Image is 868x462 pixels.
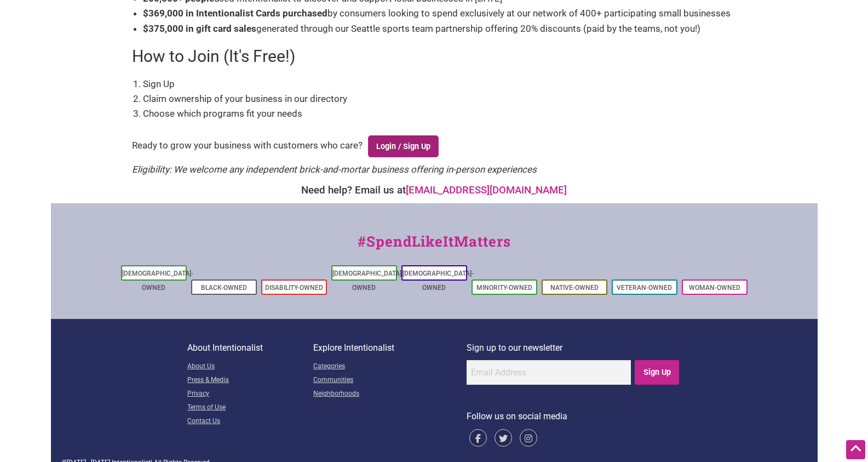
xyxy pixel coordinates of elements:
[187,341,313,355] p: About Intentionalist
[187,374,313,387] a: Press & Media
[122,270,193,292] a: [DEMOGRAPHIC_DATA]-Owned
[143,23,256,34] b: $375,000 in gift card sales
[132,164,537,175] em: Eligibility: We welcome any independent brick-and-mortar business offering in-person experiences
[467,341,681,355] p: Sign up to our newsletter
[635,360,679,385] input: Sign Up
[476,284,532,292] a: Minority-Owned
[187,415,313,429] a: Contact Us
[143,106,737,121] li: Choose which programs fit your needs
[132,45,737,68] h2: How to Join (It's Free!)
[143,8,327,19] b: $369,000 in Intentionalist Cards purchased
[846,440,865,459] div: Scroll Back to Top
[332,270,404,292] a: [DEMOGRAPHIC_DATA]-Owned
[51,231,818,263] div: #SpendLikeItMatters
[406,184,567,196] a: [EMAIL_ADDRESS][DOMAIN_NAME]
[689,284,740,292] a: Woman-Owned
[201,284,247,292] a: Black-Owned
[617,284,672,292] a: Veteran-Owned
[187,401,313,415] a: Terms of Use
[132,130,737,163] div: Ready to grow your business with customers who care?
[56,182,812,198] div: Need help? Email us at
[313,360,467,374] a: Categories
[265,284,323,292] a: Disability-Owned
[313,374,467,387] a: Communities
[313,387,467,401] a: Neighborhoods
[187,387,313,401] a: Privacy
[143,6,737,21] li: by consumers looking to spend exclusively at our network of 400+ participating small businesses
[550,284,599,292] a: Native-Owned
[467,409,681,424] p: Follow us on social media
[143,92,737,106] li: Claim ownership of your business in our directory
[368,135,439,157] a: Login / Sign Up
[143,21,737,36] li: generated through our Seattle sports team partnership offering 20% discounts (paid by the teams, ...
[313,341,467,355] p: Explore Intentionalist
[403,270,474,292] a: [DEMOGRAPHIC_DATA]-Owned
[187,360,313,374] a: About Us
[467,360,631,385] input: Email Address
[143,77,737,92] li: Sign Up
